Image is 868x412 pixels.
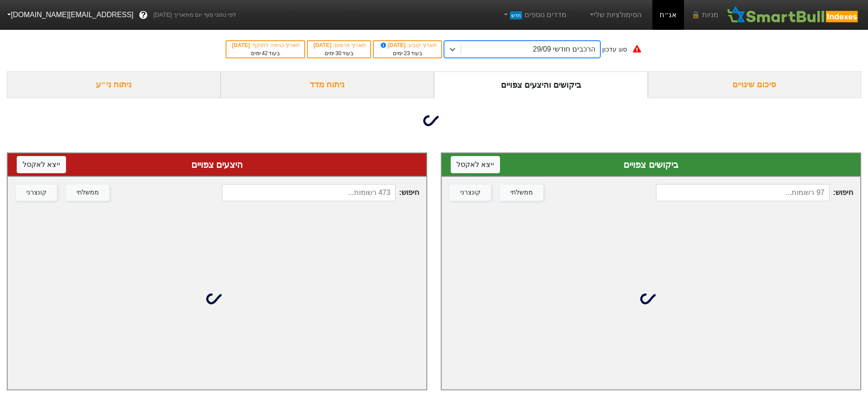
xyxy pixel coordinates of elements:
[602,45,627,54] div: סוג עדכון
[335,50,341,57] span: 30
[17,156,66,173] button: ייצא לאקסל
[231,41,300,49] div: תאריך כניסה לתוקף :
[7,71,221,98] div: ניתוח ני״ע
[17,158,417,171] div: היצעים צפויים
[404,50,410,57] span: 23
[450,185,491,201] button: קונצרני
[460,188,481,198] div: קונצרני
[434,71,648,98] div: ביקושים והיצעים צפויים
[206,288,228,310] img: loading...
[232,42,251,48] span: [DATE]
[66,185,109,201] button: ממשלתי
[656,184,853,201] span: חיפוש :
[379,42,407,48] span: [DATE]
[726,6,861,24] img: SmartBull
[262,50,268,57] span: 42
[312,41,366,49] div: תאריך פרסום :
[533,44,595,55] div: הרכבים חודשי 29/09
[378,41,437,49] div: תאריך קובע :
[656,184,830,201] input: 97 רשומות...
[16,185,57,201] button: קונצרני
[640,288,662,310] img: loading...
[510,188,533,198] div: ממשלתי
[500,185,543,201] button: ממשלתי
[585,6,645,24] a: הסימולציות שלי
[26,188,47,198] div: קונצרני
[76,188,99,198] div: ממשלתי
[221,71,434,98] div: ניתוח מדד
[498,6,570,24] a: מדדים נוספיםחדש
[312,49,366,57] div: בעוד ימים
[222,184,396,201] input: 473 רשומות...
[510,11,522,19] span: חדש
[141,9,146,21] span: ?
[423,110,445,132] img: loading...
[451,158,851,171] div: ביקושים צפויים
[648,71,862,98] div: סיכום שינויים
[313,42,333,48] span: [DATE]
[153,10,236,19] span: לפי נתוני סוף יום מתאריך [DATE]
[231,49,300,57] div: בעוד ימים
[222,184,419,201] span: חיפוש :
[378,49,437,57] div: בעוד ימים
[451,156,500,173] button: ייצא לאקסל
